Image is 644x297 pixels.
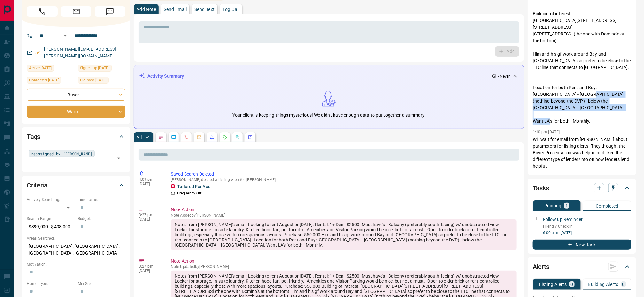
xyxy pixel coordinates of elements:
[533,240,631,250] button: New Task
[27,222,75,232] p: $399,000 - $498,000
[31,150,92,157] span: reassigned by [PERSON_NAME]
[27,241,125,258] p: [GEOGRAPHIC_DATA], [GEOGRAPHIC_DATA], [GEOGRAPHIC_DATA], [GEOGRAPHIC_DATA]
[533,262,549,272] h2: Alerts
[533,136,631,170] p: Will wait for email from [PERSON_NAME] about parameters for listing alerts. They thought the Buye...
[171,178,517,182] p: [PERSON_NAME] deleted a Listing Alert for [PERSON_NAME]
[543,216,583,223] p: Follow up Reminder
[544,203,562,208] p: Pending
[248,135,253,140] svg: Agent Actions
[171,219,517,250] div: Notes from [PERSON_NAME]'s email: Looking to rent August or [DATE]. Rental: 1+ Den - $2500 -Must ...
[95,6,125,17] span: Message
[209,135,215,140] svg: Listing Alerts
[27,106,125,118] div: Warm
[27,180,48,190] h2: Criteria
[61,6,91,17] span: Email
[78,281,125,286] p: Min Size:
[194,7,215,11] p: Send Text
[27,235,125,241] p: Areas Searched:
[114,154,123,163] button: Open
[27,262,125,267] p: Motivation:
[171,258,517,264] p: Note Action
[27,281,75,286] p: Home Type:
[533,130,560,134] p: 1:10 pm [DATE]
[27,77,75,86] div: Wed Jul 03 2024
[29,77,59,83] span: Contacted [DATE]
[164,7,187,11] p: Send Email
[139,177,161,182] p: 4:09 pm
[177,190,201,196] p: Frequency:
[171,213,517,217] p: Note Added by [PERSON_NAME]
[27,216,75,222] p: Search Range:
[29,65,52,71] span: Active [DATE]
[533,259,631,274] div: Alerts
[139,264,161,269] p: 3:27 pm
[171,184,175,188] div: property.ca
[543,224,631,229] p: Friendly Check in
[539,282,567,286] p: Listing Alerts
[80,65,109,71] span: Signed up [DATE]
[158,135,163,140] svg: Notes
[137,135,142,140] p: All
[622,282,625,286] p: 0
[35,50,40,55] svg: Email Verified
[27,197,75,202] p: Actively Searching:
[137,7,156,11] p: Add Note
[197,135,202,140] svg: Emails
[565,203,568,208] p: 1
[139,269,161,273] p: [DATE]
[232,112,426,118] p: Your client is keeping things mysterious! We didn't have enough data to put together a summary.
[235,135,240,140] svg: Opportunities
[44,47,116,58] a: [PERSON_NAME][EMAIL_ADDRESS][PERSON_NAME][DOMAIN_NAME]
[61,32,69,40] button: Open
[571,282,573,286] p: 0
[27,6,58,17] span: Call
[27,65,75,73] div: Tue Jul 02 2024
[171,206,517,213] p: Note Action
[27,129,125,144] div: Tags
[196,191,201,195] strong: Off
[78,216,125,222] p: Budget:
[78,197,125,202] p: Timeframe:
[543,230,631,236] p: 6:00 a.m. [DATE]
[78,65,125,73] div: Fri May 19 2023
[222,135,227,140] svg: Requests
[147,73,184,80] p: Activity Summary
[223,7,240,11] p: Log Call
[533,183,549,193] h2: Tasks
[533,180,631,196] div: Tasks
[184,135,189,140] svg: Calls
[139,217,161,222] p: [DATE]
[171,171,517,178] p: Saved Search Deleted
[177,184,211,189] a: Tailored For You
[171,264,517,269] p: Note Updated by [PERSON_NAME]
[27,178,125,193] div: Criteria
[80,77,106,83] span: Claimed [DATE]
[171,135,176,140] svg: Lead Browsing Activity
[139,182,161,186] p: [DATE]
[139,70,519,82] div: Activity Summary- Never
[27,132,40,142] h2: Tags
[588,282,618,286] p: Building Alerts
[27,89,125,101] div: Buyer
[596,204,618,208] p: Completed
[78,77,125,86] div: Tue Jul 02 2024
[498,73,510,79] p: - Never
[139,213,161,217] p: 3:27 pm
